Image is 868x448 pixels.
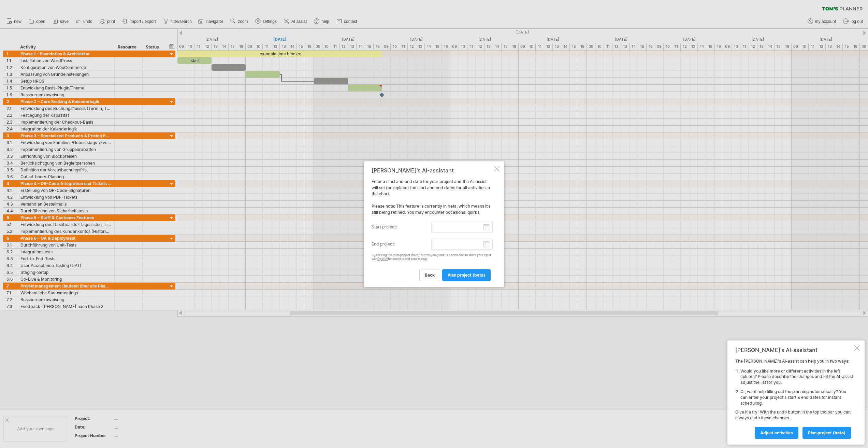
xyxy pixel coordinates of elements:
a: OpenAI [377,257,388,261]
div: By clicking the 'plan project (beta)' button you grant us permission to share your input with for... [372,253,493,261]
li: Or, want help filling out the planning automatically? You can enter your project's start & end da... [740,389,853,406]
li: Would you like more or different activities in the left column? Please describe the changes and l... [740,368,853,386]
div: The [PERSON_NAME]'s AI-assist can help you in two ways: Give it a try! With the undo button in th... [735,359,853,438]
a: Adjust activities [755,427,798,439]
span: back [425,272,435,278]
div: [PERSON_NAME]'s AI-assistant [735,347,853,353]
div: Enter a start and end date for your project and the AI-assist will set (or replace) the start and... [372,167,493,281]
a: plan project (beta) [802,427,851,439]
a: plan project (beta) [442,269,491,281]
span: plan project (beta) [808,430,845,435]
label: start project: [372,222,431,233]
a: back [419,269,440,281]
span: Adjust activities [760,430,793,435]
label: end project: [372,239,431,250]
span: plan project (beta) [448,272,485,278]
div: [PERSON_NAME]'s AI-assistant [372,167,493,173]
